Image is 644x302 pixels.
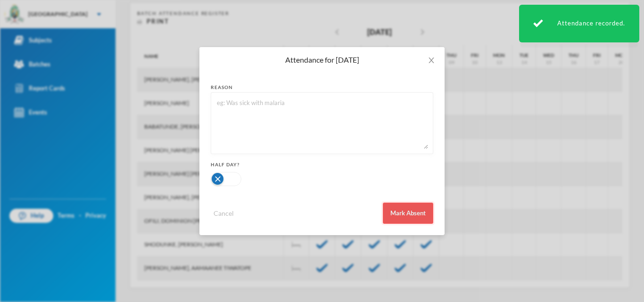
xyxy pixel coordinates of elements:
[211,84,433,91] div: reason
[383,203,433,224] button: Mark Absent
[211,161,433,168] div: Half Day?
[211,208,237,219] button: Cancel
[428,57,435,64] i: icon: close
[211,55,433,65] div: Attendance for [DATE]
[519,5,639,42] div: Attendance recorded.
[418,47,445,73] button: Close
